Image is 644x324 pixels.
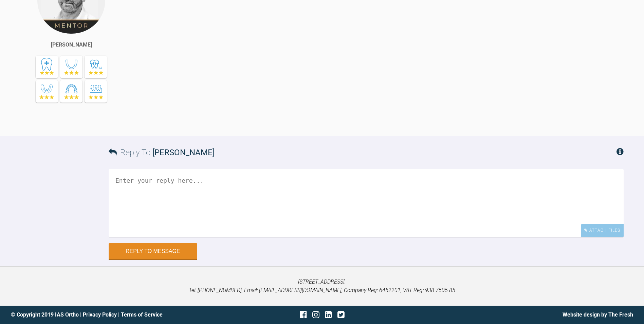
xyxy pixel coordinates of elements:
[83,311,117,318] a: Privacy Policy
[51,40,92,49] div: [PERSON_NAME]
[581,224,624,237] div: Attach Files
[121,311,163,318] a: Terms of Service
[11,277,633,295] p: [STREET_ADDRESS]. Tel: [PHONE_NUMBER], Email: [EMAIL_ADDRESS][DOMAIN_NAME], Company Reg: 6452201,...
[152,148,215,157] span: [PERSON_NAME]
[11,310,218,319] div: © Copyright 2019 IAS Ortho | |
[563,311,633,318] a: Website design by The Fresh
[109,243,197,259] button: Reply to Message
[109,146,215,159] h3: Reply To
